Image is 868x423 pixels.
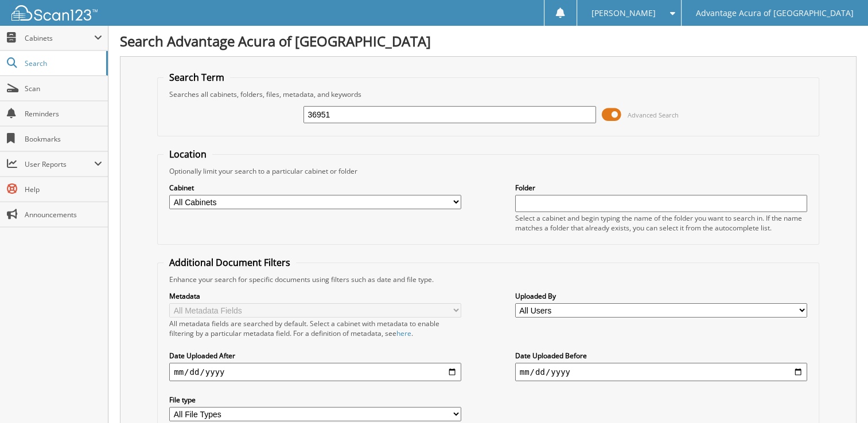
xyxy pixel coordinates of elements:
h1: Search Advantage Acura of [GEOGRAPHIC_DATA] [120,32,857,50]
span: Help [25,185,102,194]
span: Cabinets [25,33,94,43]
div: Select a cabinet and begin typing the name of the folder you want to search in. If the name match... [515,213,807,233]
span: Bookmarks [25,134,102,144]
input: start [169,363,461,381]
legend: Search Term [164,71,230,84]
span: Announcements [25,210,102,220]
span: Advantage Acura of [GEOGRAPHIC_DATA] [696,10,854,17]
span: [PERSON_NAME] [591,10,656,17]
a: here [396,328,411,338]
label: Cabinet [169,183,461,193]
legend: Additional Document Filters [164,256,296,269]
span: Scan [25,84,102,93]
div: Enhance your search for specific documents using filters such as date and file type. [164,275,813,284]
input: end [515,363,807,381]
iframe: Chat Widget [811,368,868,423]
div: All metadata fields are searched by default. Select a cabinet with metadata to enable filtering b... [169,319,461,338]
label: Date Uploaded After [169,351,461,361]
div: Searches all cabinets, folders, files, metadata, and keywords [164,89,813,99]
span: User Reports [25,159,94,169]
label: Uploaded By [515,291,807,301]
legend: Location [164,148,212,160]
span: Search [25,58,100,68]
label: File type [169,395,461,405]
label: Metadata [169,291,461,301]
div: Optionally limit your search to a particular cabinet or folder [164,166,813,176]
span: Reminders [25,109,102,119]
img: scan123-logo-white.svg [11,5,98,21]
span: Advanced Search [628,111,679,119]
label: Date Uploaded Before [515,351,807,361]
label: Folder [515,183,807,193]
